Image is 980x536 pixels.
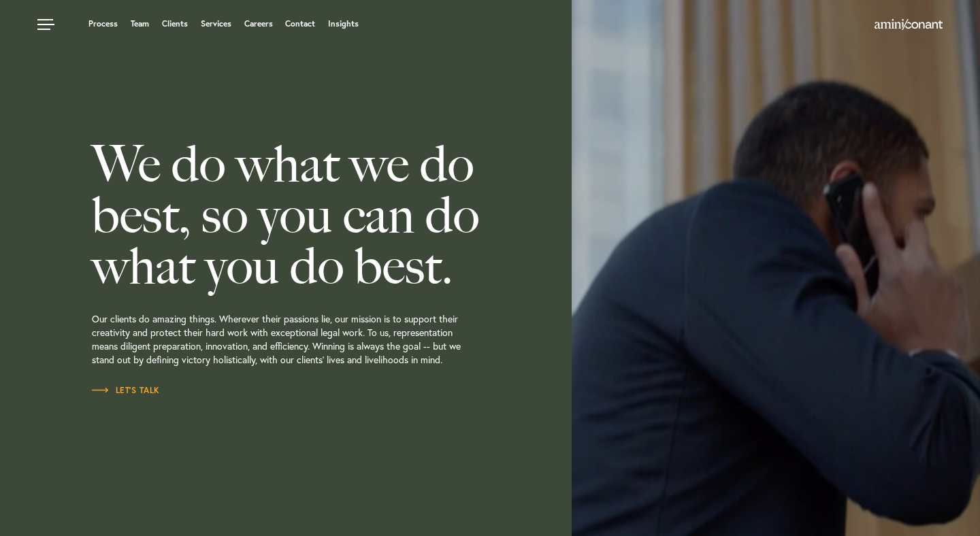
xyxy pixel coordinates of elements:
a: Team [131,20,149,28]
span: Let’s Talk [92,386,160,395]
a: Contact [285,20,315,28]
h2: We do what we do best, so you can do what you do best. [92,139,561,292]
a: Clients [162,20,188,28]
a: Process [88,20,118,28]
img: Amini & Conant [875,19,943,30]
a: Let’s Talk [92,384,160,397]
a: Careers [244,20,273,28]
a: Services [201,20,231,28]
a: Insights [328,20,359,28]
p: Our clients do amazing things. Wherever their passions lie, our mission is to support their creat... [92,292,561,384]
